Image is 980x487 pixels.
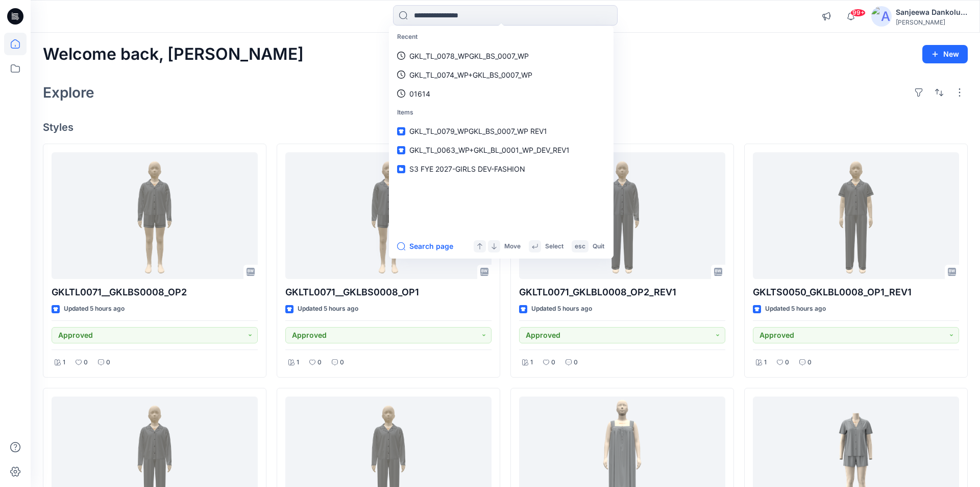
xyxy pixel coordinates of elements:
h2: Welcome back, [PERSON_NAME] [43,45,304,64]
span: 99+ [850,9,866,17]
p: 0 [574,357,578,368]
p: 1 [63,357,65,368]
p: GKL_TL_0078_WPGKL_BS_0007_WP [409,51,529,61]
p: 1 [530,357,533,368]
button: Search page [397,240,453,252]
a: GKLTL0071__GKLBS0008_OP1 [285,152,492,280]
p: Select [545,241,563,252]
span: S3 FYE 2027-GIRLS DEV-FASHION [409,165,525,173]
p: 1 [764,357,767,368]
a: GKL_TL_0063_WP+GKL_BL_0001_WP_DEV_REV1 [391,141,611,159]
img: avatar [871,6,892,27]
a: GKLTL0071_GKLBL0008_OP2_REV1 [519,152,725,280]
a: S3 FYE 2027-GIRLS DEV-FASHION [391,159,611,178]
p: esc [575,241,585,252]
p: Updated 5 hours ago [531,304,592,314]
p: Updated 5 hours ago [64,304,125,314]
a: GKL_TL_0079_WPGKL_BS_0007_WP REV1 [391,122,611,141]
p: Quit [593,241,604,252]
span: GKL_TL_0063_WP+GKL_BL_0001_WP_DEV_REV1 [409,146,570,154]
p: 0 [551,357,555,368]
p: GKLTL0071__GKLBS0008_OP1 [285,285,492,299]
p: Updated 5 hours ago [765,304,826,314]
button: New [922,45,968,63]
p: 1 [297,357,299,368]
p: GKL_TL_0074_WP+GKL_BS_0007_WP [409,69,532,80]
p: 0 [807,357,812,368]
p: 0 [340,357,344,368]
h2: Explore [43,84,94,101]
div: Sanjeewa Dankoluwage [896,6,967,18]
p: 0 [106,357,110,368]
span: GKL_TL_0079_WPGKL_BS_0007_WP REV1 [409,127,547,135]
a: GKL_TL_0074_WP+GKL_BS_0007_WP [391,65,611,84]
p: Move [504,241,521,252]
p: GKLTS0050_GKLBL0008_OP1_REV1 [753,285,959,299]
p: 0 [785,357,789,368]
p: Updated 5 hours ago [298,304,358,314]
p: GKLTL0071__GKLBS0008_OP2 [52,285,258,299]
h4: Styles [43,121,968,133]
p: GKLTL0071_GKLBL0008_OP2_REV1 [519,285,725,299]
p: 0 [84,357,88,368]
p: Recent [391,28,611,47]
p: 01614 [409,88,430,99]
a: GKL_TL_0078_WPGKL_BS_0007_WP [391,47,611,65]
a: GKLTS0050_GKLBL0008_OP1_REV1 [753,152,959,280]
p: Items [391,103,611,122]
div: [PERSON_NAME] [896,18,967,26]
a: 01614 [391,84,611,103]
a: GKLTL0071__GKLBS0008_OP2 [52,152,258,280]
p: 0 [317,357,322,368]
